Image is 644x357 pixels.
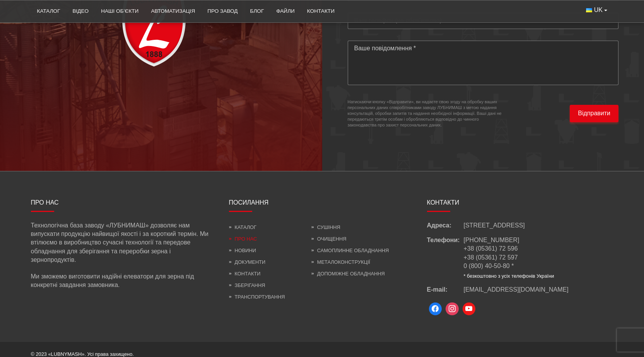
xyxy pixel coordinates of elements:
[580,3,613,17] button: UK
[31,221,217,265] p: Технологічна база заводу «ЛУБНИМАШ» дозволяє нам випускати продукцію найвищої якості і за коротки...
[427,285,464,294] span: E-mail:
[464,286,569,293] span: [EMAIL_ADDRESS][DOMAIN_NAME]
[229,236,257,242] a: Про нас
[67,3,95,20] a: Відео
[570,105,618,122] button: Відправити
[270,3,301,20] a: Файли
[229,282,265,288] a: Зберігання
[578,109,610,118] span: Відправити
[311,271,385,277] a: Допоміжне обладнання
[229,294,285,300] a: Транспортування
[464,263,514,269] a: 0 (800) 40-50-80 *
[461,301,478,318] a: Youtube
[244,3,270,20] a: Блог
[229,248,256,253] a: Новини
[311,248,389,253] a: Самоплинне обладнання
[229,271,261,277] a: Контакти
[229,199,269,206] span: Посилання
[229,224,256,230] a: Каталог
[464,221,525,230] span: [STREET_ADDRESS]
[464,273,554,280] li: * безкоштовно з усіх телефонів України
[31,351,134,357] span: © 2023 «LUBNYMASH». Усі права захищено.
[586,8,592,12] img: Українська
[427,199,460,206] span: Контакти
[145,3,201,20] a: Автоматизація
[427,221,464,230] span: Адреса:
[427,301,444,318] a: Facebook
[311,236,347,242] a: Очищення
[95,3,145,20] a: Наші об’єкти
[229,259,266,265] a: Документи
[311,224,340,230] a: Сушіння
[594,6,603,14] span: UK
[464,237,519,243] a: [PHONE_NUMBER]
[301,3,341,20] a: Контакти
[201,3,244,20] a: Про завод
[427,236,464,279] span: Телефони:
[464,254,518,261] a: +38 (05361) 72 597
[31,272,217,290] p: Ми зможемо виготовити надійні елеватори для зерна під конкретні завдання замовника.
[31,3,67,20] a: Каталог
[444,301,461,318] a: Instagram
[348,99,502,128] small: Натискаючи кнопку «Відправити», ви надаєте свою згоду на обробку ваших персональних даних співроб...
[31,199,59,206] span: Про нас
[311,259,370,265] a: Металоконструкції
[464,285,569,294] a: [EMAIL_ADDRESS][DOMAIN_NAME]
[464,245,518,252] a: +38 (05361) 72 596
